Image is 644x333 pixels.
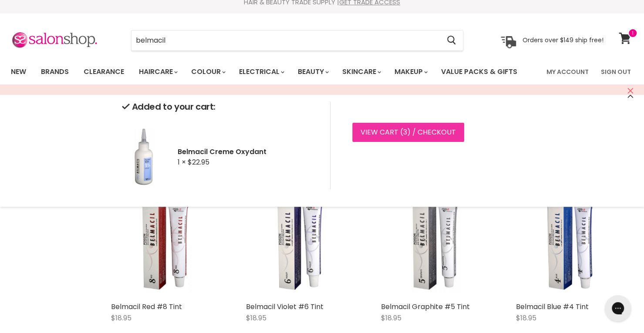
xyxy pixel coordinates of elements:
a: Belmacil Violet #6 Tint [246,302,324,312]
img: Belmacil Creme Oxydant [122,124,165,190]
h2: Added to your cart: [122,102,316,112]
span: $22.95 [188,157,209,167]
a: Belmacil Red #8 Tint [111,302,182,312]
p: Orders over $149 ship free! [523,36,604,44]
span: $18.95 [111,313,131,323]
a: New [4,63,33,81]
button: Close [627,87,633,96]
a: Makeup [388,63,433,81]
button: Search [440,30,463,50]
a: Belmacil Blue #4 Tint [516,189,624,298]
iframe: Gorgias live chat messenger [600,292,635,324]
a: Brands [34,63,75,81]
a: Belmacil Blue #4 Tint [516,302,588,312]
a: Belmacil Violet #6 Tint [246,189,355,298]
span: 1 × [178,157,186,167]
a: Beauty [291,63,334,81]
a: Colour [185,63,231,81]
img: Belmacil Blue #4 Tint [534,189,606,298]
span: $18.95 [381,313,401,323]
img: Belmacil Violet #6 Tint [264,189,337,298]
img: Belmacil Red #8 Tint [129,189,202,298]
a: Belmacil Graphite #5 Tint [381,302,470,312]
a: Belmacil Red #8 Tint [111,189,220,298]
span: $18.95 [246,313,266,323]
a: View cart (3) / Checkout [352,123,464,142]
form: Product [131,30,463,51]
a: My Account [541,63,594,81]
a: Sign Out [596,63,636,81]
a: Clearance [77,63,131,81]
h2: Belmacil Creme Oxydant [178,147,316,156]
input: Search [131,30,440,50]
span: $18.95 [516,313,536,323]
a: Haircare [132,63,183,81]
img: Belmacil Graphite #5 Tint [399,189,471,298]
a: Belmacil Graphite #5 Tint [381,189,490,298]
a: Skincare [336,63,386,81]
ul: Main menu [4,59,533,84]
a: Value Packs & Gifts [435,63,524,81]
a: Electrical [233,63,290,81]
span: 3 [403,127,407,137]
